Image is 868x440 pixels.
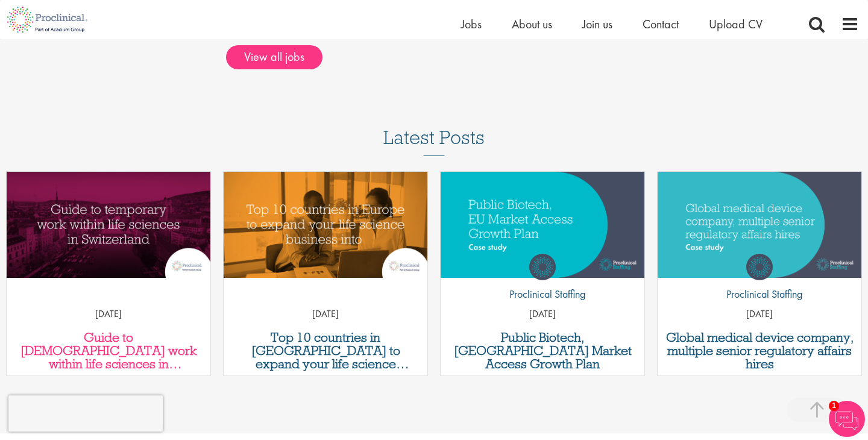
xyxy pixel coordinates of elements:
[8,395,163,432] iframe: reCAPTCHA
[664,331,855,371] a: Global medical device company, multiple senior regulatory affairs hires
[500,286,585,302] p: Proclinical Staffing
[461,16,482,32] a: Jobs
[658,307,861,321] p: [DATE]
[224,307,427,321] p: [DATE]
[746,254,773,280] img: Proclinical Staffing
[512,16,552,32] a: About us
[582,16,612,32] a: Join us
[383,127,485,156] h3: Latest Posts
[7,172,210,278] a: Link to a post
[13,331,204,371] a: Guide to [DEMOGRAPHIC_DATA] work within life sciences in [GEOGRAPHIC_DATA]
[529,254,556,280] img: Proclinical Staffing
[500,254,585,308] a: Proclinical Staffing Proclinical Staffing
[224,172,427,278] img: Top 10 countries in Europe for life science companies
[7,307,210,321] p: [DATE]
[709,16,763,32] a: Upload CV
[226,45,322,69] a: View all jobs
[441,307,644,321] p: [DATE]
[224,172,427,278] a: Link to a post
[829,401,839,411] span: 1
[441,172,644,278] a: Link to a post
[829,401,865,437] img: Chatbot
[717,286,802,302] p: Proclinical Staffing
[230,331,421,371] a: Top 10 countries in [GEOGRAPHIC_DATA] to expand your life science business into
[658,172,861,278] a: Link to a post
[447,331,638,371] a: Public Biotech, [GEOGRAPHIC_DATA] Market Access Growth Plan
[717,254,802,308] a: Proclinical Staffing Proclinical Staffing
[643,16,679,32] a: Contact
